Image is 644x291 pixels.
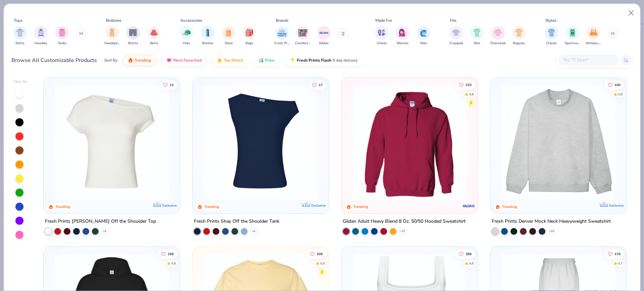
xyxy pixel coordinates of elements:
button: Most Favorited [161,55,207,66]
div: filter for Gildan [317,26,331,46]
div: 4.8 [469,261,474,266]
span: Trending [135,58,151,63]
button: filter button [512,26,526,46]
img: Gildan Image [319,28,329,38]
button: filter button [180,26,193,46]
div: filter for Shirts [13,26,27,46]
img: TopRated.gif [217,58,222,63]
div: filter for Bottles [201,26,214,46]
span: Shirts [15,41,24,46]
div: filter for Classic [545,26,558,46]
img: Regular Image [515,29,523,37]
div: Browse All Customizable Products [11,56,97,64]
button: Like [455,249,475,259]
div: Fits [450,17,457,23]
span: 100 [614,83,621,86]
div: filter for Women [396,26,409,46]
img: Sweatpants Image [108,29,116,37]
img: Gildan logo [462,199,476,213]
div: filter for Shorts [126,26,140,46]
img: Hats Image [183,29,191,37]
div: Made For [375,17,392,23]
span: Fresh Prints [274,41,290,46]
span: + 10 [549,229,554,233]
span: Gildan [319,41,329,46]
button: filter button [586,26,601,46]
img: Sportswear Image [569,29,576,37]
div: Fresh Prints Denver Mock Neck Heavyweight Sweatshirt [492,217,611,226]
div: filter for Athleisure [586,26,601,46]
img: Bottles Image [204,29,211,37]
span: Slim [474,41,480,46]
button: Trending [123,55,156,66]
img: Athleisure Image [590,29,597,37]
span: Exclusive [311,203,326,208]
img: Fresh Prints Image [277,28,287,38]
div: 4.7 [618,261,623,266]
img: Bags Image [246,29,253,37]
div: Accessories [180,17,202,23]
span: Price [265,58,275,63]
span: Sweatpants [104,41,120,46]
img: a1c94bf0-cbc2-4c5c-96ec-cab3b8502a7f [50,84,173,200]
img: Men Image [420,29,427,37]
span: Tanks [58,41,66,46]
div: Bottoms [106,17,121,23]
button: filter button [396,26,409,46]
img: Slim Image [473,29,481,37]
div: 4.8 [618,92,623,97]
span: Athleisure [586,41,601,46]
span: 309 [317,252,323,256]
span: Bags [246,41,253,46]
div: Brands [276,17,288,23]
button: Like [604,249,624,259]
span: Comfort Colors [295,41,311,46]
img: Hoodies Image [37,29,45,37]
img: Comfort Colors Image [298,28,308,38]
div: filter for Cropped [449,26,463,46]
span: Top Rated [224,58,243,63]
button: Like [160,80,177,89]
img: Skirts Image [150,29,158,37]
span: Women [396,41,409,46]
button: filter button [317,26,331,46]
div: filter for Skirts [147,26,161,46]
span: Men [420,41,427,46]
button: filter button [490,26,505,46]
span: Hats [183,41,190,46]
button: Like [604,80,624,89]
span: 11 [170,83,174,86]
button: Close [625,7,638,19]
div: filter for Comfort Colors [295,26,311,46]
div: filter for Oversized [490,26,505,46]
img: flash.gif [290,58,296,63]
img: Classic Image [548,29,555,37]
img: af1e0f41-62ea-4e8f-9b2b-c8bb59fc549d [322,84,445,200]
span: 176 [614,252,621,256]
div: Gildan Adult Heavy Blend 8 Oz. 50/50 Hooded Sweatshirt [343,217,466,226]
div: filter for Regular [512,26,526,46]
div: filter for Sportswear [565,26,580,46]
span: 259 [168,252,174,256]
img: Unisex Image [378,29,385,37]
span: Most Favorited [173,58,202,63]
span: Hoodies [35,41,47,46]
button: Fresh Prints Flash5 day delivery [285,55,363,66]
span: Totes [224,41,233,46]
img: Totes Image [225,29,232,37]
button: filter button [126,26,140,46]
div: filter for Fresh Prints [274,26,290,46]
div: Fresh Prints [PERSON_NAME] Off the Shoulder Top [45,217,156,226]
img: Oversized Image [494,29,502,37]
div: Filter By [14,79,27,84]
span: Classic [546,41,557,46]
span: Bottles [202,41,213,46]
div: filter for Unisex [375,26,388,46]
button: filter button [449,26,463,46]
button: Like [158,249,177,259]
span: Skirts [150,41,158,46]
div: filter for Tanks [55,26,69,46]
button: filter button [375,26,388,46]
button: filter button [55,26,69,46]
span: Fresh Prints Flash [297,58,331,63]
